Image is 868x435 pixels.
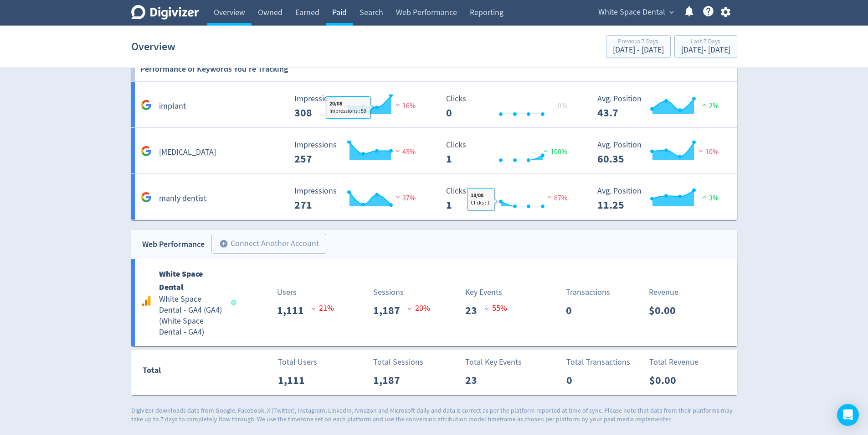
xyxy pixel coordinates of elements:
p: 55 % [484,302,507,314]
svg: Avg. Position 11.25 [593,187,729,211]
svg: Clicks 1 [442,187,578,211]
a: White Space DentalWhite Space Dental - GA4 (GA4)(White Space Dental - GA4)Users1,111 21%Sessions1... [131,259,737,346]
p: $0.00 [649,372,683,388]
p: Total Key Events [465,356,522,368]
div: Open Intercom Messenger [837,404,859,426]
span: 100% [541,147,567,157]
div: Total [143,364,232,381]
p: Sessions [373,286,430,299]
img: negative-performance.svg [696,147,705,154]
p: 1,187 [373,302,407,319]
span: expand_more [668,8,676,16]
svg: Impressions 271 [290,187,426,211]
p: 1,111 [277,302,311,319]
p: 0 [566,372,580,388]
p: Digivizer downloads data from Google, Facebook, X (Twitter), Instagram, LinkedIn, Amazon and Micr... [131,406,737,424]
svg: Google Analytics [141,295,152,306]
span: 3% [700,194,719,203]
svg: Clicks 0 [442,94,578,119]
span: _ 0% [553,101,567,110]
div: [DATE] - [DATE] [613,46,664,54]
svg: Avg. Position 43.7 [593,94,729,119]
span: 37% [393,194,416,203]
p: Total Users [278,356,317,368]
p: Transactions [566,286,610,299]
p: 1,187 [373,372,407,388]
svg: Avg. Position 60.35 [593,141,729,165]
button: Connect Another Account [211,234,326,254]
b: White Space Dental [159,268,203,293]
a: manly dentist Impressions 271 Impressions 271 37% Clicks 1 Clicks 1 67% Avg. Position 11.25 Avg. ... [131,174,737,220]
img: positive-performance.svg [541,147,550,154]
p: 23 [465,302,484,319]
span: 16% [393,101,416,110]
span: White Space Dental [598,5,665,20]
svg: Google Analytics [141,100,152,110]
p: 0 [566,302,579,319]
button: Previous 7 Days[DATE] - [DATE] [606,35,671,58]
h5: manly dentist [159,193,206,204]
h5: implant [159,101,186,112]
a: Connect Another Account [205,235,326,254]
div: Web Performance [142,238,205,251]
span: 2% [700,101,719,110]
span: Data last synced: 24 Aug 2025, 3:01pm (AEST) [231,300,239,305]
p: 1,111 [278,372,312,388]
span: add_circle [219,239,228,248]
span: 10% [696,147,719,157]
span: 67% [545,194,567,203]
p: Total Transactions [566,356,630,368]
p: 23 [465,372,484,388]
p: Total Revenue [649,356,699,368]
svg: Google Analytics [141,192,152,203]
img: positive-performance.svg [700,194,709,200]
p: 21 % [311,302,334,314]
img: positive-performance.svg [700,101,709,108]
p: Users [277,286,334,299]
a: implant Impressions 308 Impressions 308 16% Clicks 0 Clicks 0 _ 0% Avg. Position 43.7 Avg. Positi... [131,82,737,128]
h5: White Space Dental - GA4 (GA4) ( White Space Dental - GA4 ) [159,294,223,338]
span: 45% [393,147,416,157]
p: $0.00 [649,302,683,319]
p: Key Events [465,286,507,299]
h5: [MEDICAL_DATA] [159,147,216,158]
button: Last 7 Days[DATE]- [DATE] [674,35,737,58]
div: Last 7 Days [681,38,730,46]
h6: Performance of Keywords You're Tracking [140,57,288,81]
p: 20 % [407,302,430,314]
svg: Clicks 1 [442,141,578,165]
h1: Overview [131,32,175,61]
svg: Google Analytics [141,146,152,157]
img: negative-performance.svg [393,194,402,200]
img: negative-performance.svg [545,194,554,200]
a: [MEDICAL_DATA] Impressions 257 Impressions 257 45% Clicks 1 Clicks 1 100% Avg. Position 60.35 Avg... [131,128,737,174]
div: Previous 7 Days [613,38,664,46]
p: Revenue [649,286,683,299]
svg: Impressions 257 [290,141,426,165]
img: negative-performance.svg [393,101,402,108]
div: [DATE] - [DATE] [681,46,730,54]
svg: Impressions 308 [290,94,426,119]
p: Total Sessions [373,356,423,368]
button: White Space Dental [595,5,676,20]
img: negative-performance.svg [393,147,402,154]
